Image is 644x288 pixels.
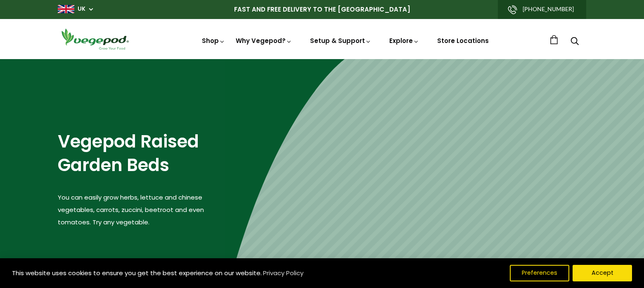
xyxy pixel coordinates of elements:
[58,27,132,51] img: Vegepod
[58,130,225,177] h2: Vegepod Raised Garden Beds
[389,36,419,45] a: Explore
[202,36,225,45] a: Shop
[12,269,262,277] span: This website uses cookies to ensure you get the best experience on our website.
[236,36,292,45] a: Why Vegepod?
[437,36,489,45] a: Store Locations
[573,265,632,281] button: Accept
[58,191,225,228] p: You can easily grow herbs, lettuce and chinese vegetables, carrots, zuccini, beetroot and even to...
[510,265,569,281] button: Preferences
[571,38,579,46] a: Search
[310,36,371,45] a: Setup & Support
[78,5,85,13] a: UK
[262,266,305,281] a: Privacy Policy (opens in a new tab)
[58,5,74,13] img: gb_large.png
